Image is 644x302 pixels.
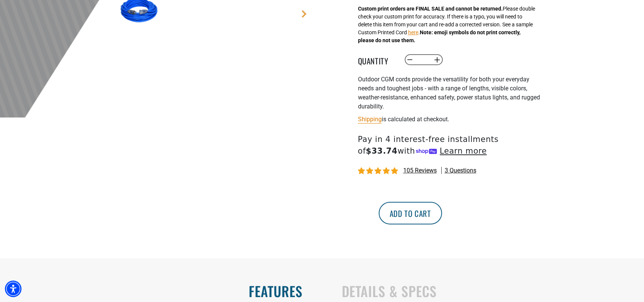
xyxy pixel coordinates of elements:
[358,55,396,65] label: Quantity
[379,202,442,224] button: Add to cart
[300,10,308,18] a: Next
[358,168,399,175] span: 4.83 stars
[403,167,437,174] span: 105 reviews
[5,281,21,297] div: Accessibility Menu
[358,114,543,124] div: is calculated at checkout.
[342,283,629,299] h2: Details & Specs
[358,116,382,123] a: Shipping
[16,283,303,299] h2: Features
[445,166,476,175] span: 3 questions
[358,29,520,43] strong: Note: emoji symbols do not print correctly, please do not use them.
[358,76,540,110] span: Outdoor CGM cords provide the versatility for both your everyday needs and toughest jobs - with a...
[408,29,418,37] button: here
